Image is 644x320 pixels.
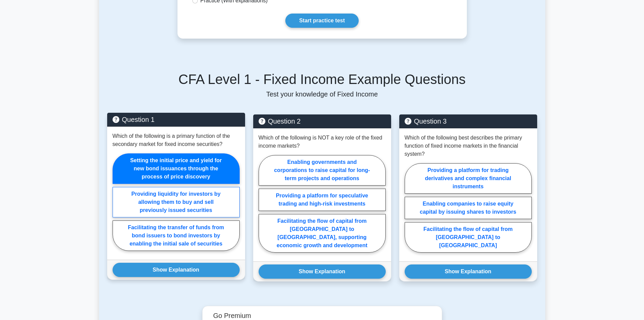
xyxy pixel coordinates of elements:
label: Providing a platform for trading derivatives and complex financial instruments [405,163,532,194]
label: Providing liquidity for investors by allowing them to buy and sell previously issued securities [113,187,240,217]
label: Facilitating the flow of capital from [GEOGRAPHIC_DATA] to [GEOGRAPHIC_DATA] [405,222,532,253]
label: Setting the initial price and yield for new bond issuances through the process of price discovery [113,153,240,184]
a: Start practice test [285,14,359,28]
h5: Question 3 [405,117,532,125]
label: Facilitating the flow of capital from [GEOGRAPHIC_DATA] to [GEOGRAPHIC_DATA], supporting economic... [259,214,386,253]
label: Facilitating the transfer of funds from bond issuers to bond investors by enabling the initial sa... [113,220,240,251]
p: Which of the following is a primary function of the secondary market for fixed income securities? [113,132,240,148]
label: Enabling governments and corporations to raise capital for long-term projects and operations [259,155,386,186]
h5: Question 1 [113,115,240,124]
h5: CFA Level 1 - Fixed Income Example Questions [107,71,537,87]
p: Which of the following best describes the primary function of fixed income markets in the financi... [405,134,532,158]
label: Providing a platform for speculative trading and high-risk investments [259,189,386,211]
button: Show Explanation [113,263,240,277]
h5: Question 2 [259,117,386,125]
p: Which of the following is NOT a key role of the fixed income markets? [259,134,386,150]
button: Show Explanation [405,264,532,279]
label: Enabling companies to raise equity capital by issuing shares to investors [405,197,532,219]
button: Show Explanation [259,264,386,279]
p: Test your knowledge of Fixed Income [107,90,537,98]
